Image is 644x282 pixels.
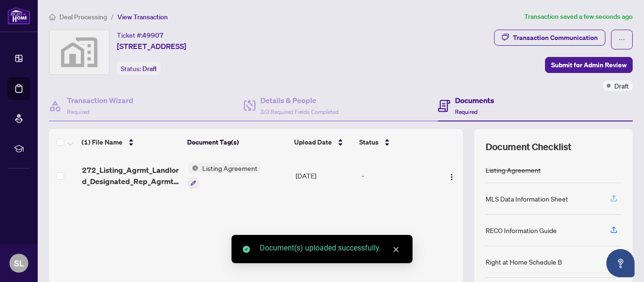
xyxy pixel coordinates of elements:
span: home [49,14,56,20]
button: Logo [444,168,459,183]
div: Status: [117,62,161,75]
span: SL [14,257,24,270]
h4: Documents [455,95,494,106]
div: Right at Home Schedule B [486,257,562,267]
h4: Details & People [260,95,339,106]
div: Listing Agreement [486,165,541,175]
li: / [111,11,114,22]
img: Logo [448,173,455,181]
button: Transaction Communication [494,30,605,46]
span: close [393,246,399,253]
div: - [362,170,436,181]
img: logo [8,7,30,24]
th: (1) File Name [78,129,183,155]
span: 49907 [142,31,164,40]
span: Submit for Admin Review [551,57,627,73]
span: Draft [614,81,629,91]
span: Listing Agreement [198,163,261,173]
span: Document Checklist [486,140,571,153]
span: 272_Listing_Agrmt_Landlord_Designated_Rep_Agrmt_Auth_to_Offer_for_Lease.pdf [82,164,181,187]
span: [STREET_ADDRESS] [117,40,186,52]
button: Status IconListing Agreement [188,163,261,188]
img: Status Icon [188,163,198,173]
span: (1) File Name [82,137,123,147]
span: Deal Processing [59,13,107,21]
span: Required [455,108,478,115]
div: Ticket #: [117,30,164,40]
td: [DATE] [292,155,358,196]
th: Status [355,129,437,155]
article: Transaction saved a few seconds ago [524,11,633,22]
span: check-circle [243,246,250,253]
th: Document Tag(s) [183,129,290,155]
span: Required [67,108,90,115]
img: svg%3e [50,30,109,74]
a: Close [391,244,401,255]
div: Document(s) uploaded successfully. [260,242,401,254]
div: MLS Data Information Sheet [486,193,568,204]
span: Draft [142,64,157,73]
div: Transaction Communication [513,30,598,45]
button: Open asap [606,249,635,277]
span: Status [359,137,379,147]
span: Upload Date [294,137,332,147]
h4: Transaction Wizard [67,95,133,106]
div: RECO Information Guide [486,225,557,235]
th: Upload Date [290,129,356,155]
button: Submit for Admin Review [545,57,633,73]
span: 3/3 Required Fields Completed [260,108,339,115]
span: ellipsis [619,36,625,43]
span: View Transaction [117,13,168,21]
